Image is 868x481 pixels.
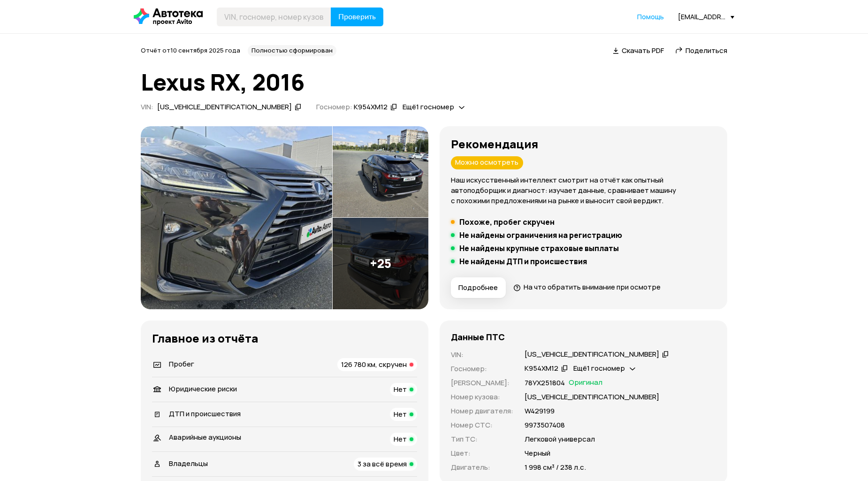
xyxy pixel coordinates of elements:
span: Госномер: [316,102,352,112]
p: W429199 [525,406,555,416]
p: [PERSON_NAME] : [451,378,513,388]
p: Номер СТС : [451,420,513,430]
div: К954ХМ12 [525,364,558,374]
span: Нет [394,409,407,419]
p: 78УХ251804 [525,378,565,388]
span: ДТП и происшествия [169,409,241,419]
p: Черный [525,448,550,458]
span: Проверить [338,13,376,21]
p: Тип ТС : [451,434,513,444]
p: Двигатель : [451,462,513,473]
span: Ещё 1 госномер [403,102,454,112]
span: Нет [394,384,407,394]
span: 3 за всё время [358,459,407,469]
h3: Рекомендация [451,137,716,151]
a: На что обратить внимание при осмотре [513,282,661,292]
a: Поделиться [675,46,727,55]
h5: Не найдены ограничения на регистрацию [459,230,622,240]
p: Наш искусственный интеллект смотрит на отчёт как опытный автоподборщик и диагност: изучает данные... [451,175,716,206]
a: Помощь [637,12,664,22]
h1: Lexus RX, 2016 [141,69,727,95]
div: Полностью сформирован [248,45,336,56]
p: 9973507408 [525,420,565,430]
div: К954ХМ12 [354,102,388,112]
h5: Не найдены крупные страховые выплаты [459,244,619,253]
p: Номер кузова : [451,392,513,402]
span: Отчёт от 10 сентября 2025 года [141,46,240,54]
p: VIN : [451,350,513,360]
span: Пробег [169,359,194,369]
div: Можно осмотреть [451,156,523,169]
input: VIN, госномер, номер кузова [217,8,331,26]
span: Поделиться [685,46,727,55]
h5: Похоже, пробег скручен [459,217,555,227]
button: Проверить [331,8,383,26]
span: Аварийные аукционы [169,432,241,442]
span: Оригинал [569,378,602,388]
div: [US_VEHICLE_IDENTIFICATION_NUMBER] [525,350,659,359]
a: Скачать PDF [613,46,664,55]
span: Скачать PDF [622,46,664,55]
span: Юридические риски [169,384,237,394]
span: Нет [394,434,407,444]
span: На что обратить внимание при осмотре [524,282,661,292]
div: [EMAIL_ADDRESS][DOMAIN_NAME] [678,12,734,21]
span: Владельцы [169,458,208,468]
p: Госномер : [451,364,513,374]
span: Ещё 1 госномер [573,363,625,373]
p: Легковой универсал [525,434,595,444]
p: 1 998 см³ / 238 л.с. [525,462,586,473]
div: [US_VEHICLE_IDENTIFICATION_NUMBER] [157,102,292,112]
h5: Не найдены ДТП и происшествия [459,257,587,266]
span: Подробнее [458,283,498,292]
h3: Главное из отчёта [152,332,417,345]
p: Цвет : [451,448,513,458]
span: 126 780 км, скручен [341,359,407,369]
h4: Данные ПТС [451,332,505,342]
span: VIN : [141,102,153,112]
p: [US_VEHICLE_IDENTIFICATION_NUMBER] [525,392,659,402]
button: Подробнее [451,277,506,298]
p: Номер двигателя : [451,406,513,416]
